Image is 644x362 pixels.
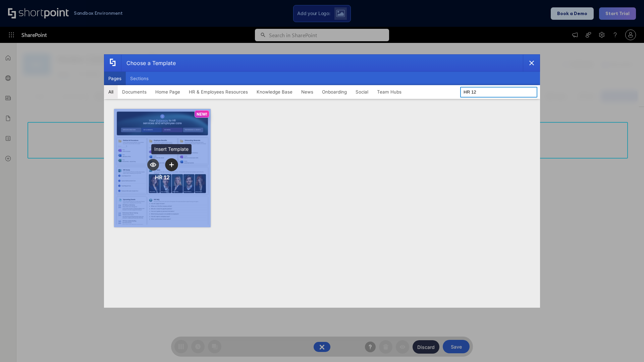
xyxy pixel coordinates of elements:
input: Search [460,87,537,98]
button: Onboarding [318,85,351,99]
button: Home Page [151,85,184,99]
button: Social [351,85,373,99]
div: HR 12 [155,174,170,181]
div: template selector [104,54,540,308]
button: Sections [126,72,153,85]
button: News [297,85,318,99]
button: All [104,85,118,99]
button: Pages [104,72,126,85]
p: NEW! [197,112,207,117]
button: Documents [118,85,151,99]
button: Team Hubs [373,85,406,99]
iframe: Chat Widget [610,330,644,362]
button: Knowledge Base [252,85,297,99]
div: Choose a Template [121,55,176,71]
button: HR & Employees Resources [184,85,252,99]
